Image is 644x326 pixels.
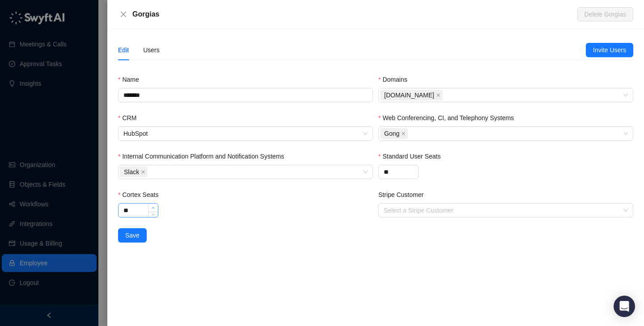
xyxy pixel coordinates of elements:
[118,151,290,161] label: Internal Communication Platform and Notification Systems
[118,75,145,84] label: Name
[149,169,151,176] input: Internal Communication Platform and Notification Systems
[384,90,434,100] span: [DOMAIN_NAME]
[118,45,129,55] div: Edit
[118,228,147,242] button: Save
[118,113,143,123] label: CRM
[152,206,155,209] span: up
[577,7,633,21] button: Delete Gorgias
[378,113,520,123] label: Web Conferencing, CI, and Telephony Systems
[119,204,158,217] input: Cortex Seats
[593,45,626,55] span: Invite Users
[118,9,129,20] button: Close
[120,167,148,177] span: Slack
[378,151,447,161] label: Standard User Seats
[586,43,633,57] button: Invite Users
[378,75,414,84] label: Domains
[384,129,399,138] span: Gong
[141,170,145,174] span: close
[614,296,635,317] div: Open Intercom Messenger
[410,130,411,137] input: Web Conferencing, CI, and Telephony Systems
[148,212,158,217] span: Decrease Value
[378,190,430,200] label: Stripe Customer
[120,11,127,18] span: close
[380,128,408,139] span: Gong
[143,45,160,55] div: Users
[379,165,418,179] input: Standard User Seats
[118,190,165,200] label: Cortex Seats
[380,90,443,100] span: gorgias.com
[123,127,368,140] span: HubSpot
[384,204,623,217] input: Stripe Customer
[152,213,155,216] span: down
[436,93,441,97] span: close
[148,204,158,212] span: Increase Value
[125,230,140,240] span: Save
[401,131,406,136] span: close
[124,167,139,177] span: Slack
[132,9,577,20] div: Gorgias
[445,92,446,99] input: Domains
[118,88,373,102] input: Name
